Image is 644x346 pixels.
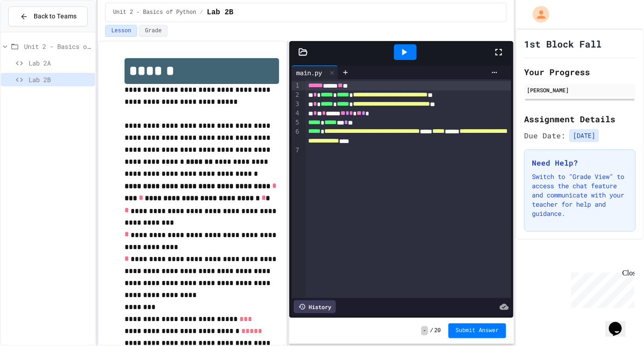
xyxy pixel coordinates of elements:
div: 1 [292,81,301,90]
div: 2 [292,90,301,100]
h2: Your Progress [524,66,636,78]
h3: Need Help? [532,157,628,168]
div: [PERSON_NAME] [527,86,633,94]
div: My Account [523,4,552,25]
div: 5 [292,118,301,127]
span: Due Date: [524,130,566,141]
span: / [200,9,203,16]
span: Lab 2B [29,75,91,84]
div: Chat with us now!Close [4,4,64,59]
span: Back to Teams [34,12,77,21]
span: Unit 2 - Basics of Python [113,9,196,16]
span: 20 [434,327,441,334]
div: 4 [292,109,301,118]
span: Lab 2A [29,58,91,68]
div: main.py [292,68,327,78]
div: 7 [292,146,301,155]
h2: Assignment Details [524,113,636,125]
button: Submit Answer [448,323,507,338]
button: Lesson [105,25,137,37]
div: 3 [292,100,301,109]
span: Lab 2B [207,7,233,18]
span: Unit 2 - Basics of Python [24,42,91,51]
div: main.py [292,66,338,79]
div: 6 [292,127,301,146]
iframe: chat widget [605,309,635,337]
div: History [294,300,336,313]
iframe: chat widget [567,269,635,308]
h1: 1st Block Fall [524,37,602,50]
button: Grade [139,25,167,37]
p: Switch to "Grade View" to access the chat feature and communicate with your teacher for help and ... [532,172,628,218]
button: Back to Teams [8,6,88,26]
span: - [421,326,428,335]
span: [DATE] [569,129,599,142]
span: Submit Answer [456,327,499,334]
span: / [430,327,433,334]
